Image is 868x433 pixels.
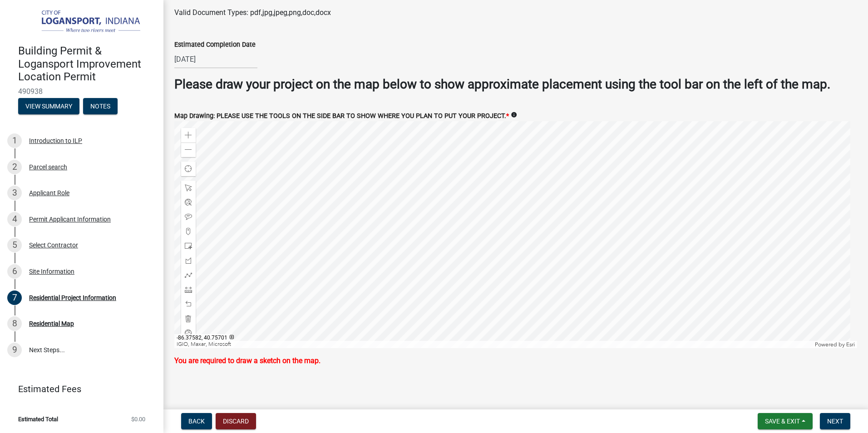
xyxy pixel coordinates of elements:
[18,98,79,114] button: View Summary
[827,418,843,425] span: Next
[29,242,78,248] div: Select Contractor
[83,98,118,114] button: Notes
[131,416,145,422] span: $0.00
[7,186,22,200] div: 3
[29,320,74,327] div: Residential Map
[18,10,149,35] img: City of Logansport, Indiana
[7,343,22,357] div: 9
[7,238,22,252] div: 5
[18,103,79,110] wm-modal-confirm: Summary
[820,413,850,429] button: Next
[7,316,22,331] div: 8
[29,216,111,222] div: Permit Applicant Information
[188,418,205,425] span: Back
[29,164,67,170] div: Parcel search
[18,44,156,84] h4: Building Permit & Logansport Improvement Location Permit
[174,113,509,119] label: Map Drawing: PLEASE USE THE TOOLS ON THE SIDE BAR TO SHOW WHERE YOU PLAN TO PUT YOUR PROJECT.
[181,162,196,176] div: Find my location
[29,138,82,144] div: Introduction to ILP
[181,128,196,143] div: Zoom in
[216,413,256,429] button: Discard
[29,268,74,275] div: Site Information
[29,190,69,196] div: Applicant Role
[83,103,118,110] wm-modal-confirm: Notes
[7,212,22,226] div: 4
[846,341,855,348] a: Esri
[174,42,256,48] label: Estimated Completion Date
[7,133,22,148] div: 1
[813,341,857,348] div: Powered by
[7,264,22,279] div: 6
[758,413,813,429] button: Save & Exit
[174,355,857,366] p: You are required to draw a sketch on the map.
[7,290,22,305] div: 7
[174,50,257,69] input: mm/dd/yyyy
[511,112,517,118] i: info
[174,77,830,92] strong: Please draw your project on the map below to show approximate placement using the tool bar on the...
[7,160,22,174] div: 2
[181,143,196,157] div: Zoom out
[18,416,58,422] span: Estimated Total
[7,380,149,398] a: Estimated Fees
[18,87,145,96] span: 490938
[181,413,212,429] button: Back
[174,341,813,348] div: IGIO, Maxar, Microsoft
[29,295,116,301] div: Residential Project Information
[765,418,800,425] span: Save & Exit
[174,8,331,17] span: Valid Document Types: pdf,jpg,jpeg,png,doc,docx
